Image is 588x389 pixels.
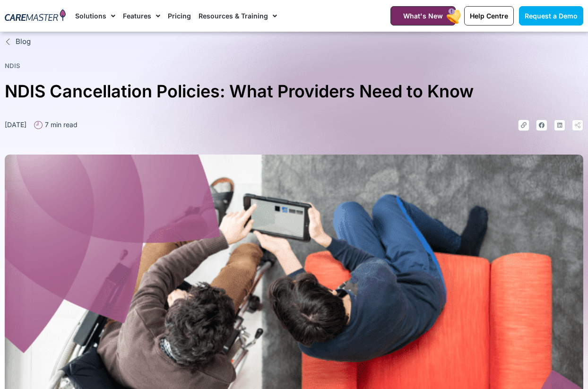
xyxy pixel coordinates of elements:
[5,62,20,69] a: NDIS
[5,36,583,47] a: Blog
[5,121,26,129] time: [DATE]
[525,12,578,20] span: Request a Demo
[13,36,31,47] span: Blog
[5,78,583,105] h1: NDIS Cancellation Policies: What Providers Need to Know
[43,120,78,130] span: 7 min read
[390,6,456,26] a: What's New
[5,9,66,22] img: CareMaster Logo
[403,12,443,20] span: What's New
[519,6,583,26] a: Request a Demo
[464,6,514,26] a: Help Centre
[470,12,508,20] span: Help Centre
